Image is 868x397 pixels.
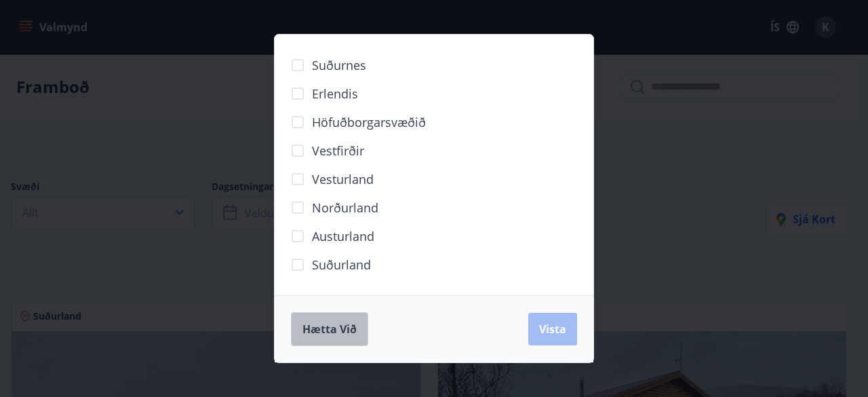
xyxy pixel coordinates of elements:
[312,170,374,188] span: Vesturland
[312,113,426,131] span: Höfuðborgarsvæðið
[291,312,368,346] button: Hætta við
[302,322,357,337] span: Hætta við
[312,56,366,74] span: Suðurnes
[312,142,364,159] span: Vestfirðir
[312,85,358,102] span: Erlendis
[312,256,371,273] span: Suðurland
[312,199,378,216] span: Norðurland
[312,227,374,245] span: Austurland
